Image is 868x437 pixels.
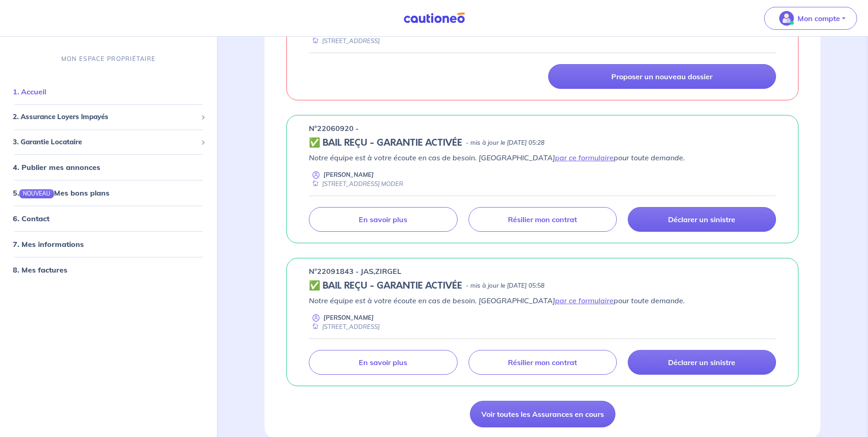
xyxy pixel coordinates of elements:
a: Résilier mon contrat [469,207,617,232]
a: En savoir plus [309,207,457,232]
h5: ✅ BAIL REÇU - GARANTIE ACTIVÉE [309,137,462,148]
a: Voir toutes les Assurances en cours [470,401,615,427]
a: 7. Mes informations [13,240,84,249]
div: 1. Accueil [4,83,213,101]
button: illu_account_valid_menu.svgMon compte [764,7,857,30]
p: MON ESPACE PROPRIÉTAIRE [61,55,156,63]
a: 6. Contact [13,214,49,224]
p: Proposer un nouveau dossier [611,72,712,81]
p: n°22091843 - JAS,ZIRGEL [309,266,401,277]
div: 4. Publier mes annonces [4,158,213,177]
p: [PERSON_NAME] [323,313,374,322]
p: Résilier mon contrat [508,215,577,224]
p: Résilier mon contrat [508,358,577,367]
img: Cautioneo [400,12,469,24]
p: Notre équipe est à votre écoute en cas de besoin. [GEOGRAPHIC_DATA] pour toute demande. [309,295,776,306]
a: 1. Accueil [13,87,46,97]
div: 2. Assurance Loyers Impayés [4,109,213,126]
div: [STREET_ADDRESS] MODER [309,180,403,188]
span: 3. Garantie Locataire [13,137,197,147]
p: Mon compte [798,13,840,24]
div: 6. Contact [4,210,213,228]
p: - mis à jour le [DATE] 05:28 [466,138,545,147]
p: Déclarer un sinistre [668,358,735,367]
div: state: CONTRACT-VALIDATED, Context: ,MAYBE-CERTIFICATE,,LESSOR-DOCUMENTS,IS-ODEALIM [309,280,776,291]
a: 8. Mes factures [13,266,67,275]
p: En savoir plus [359,215,407,224]
div: 8. Mes factures [4,261,213,279]
span: 2. Assurance Loyers Impayés [13,112,197,123]
p: Déclarer un sinistre [668,215,735,224]
a: Déclarer un sinistre [628,350,776,375]
p: - mis à jour le [DATE] 05:58 [466,281,545,290]
p: [PERSON_NAME] [323,170,374,179]
div: state: CONTRACT-VALIDATED, Context: ,MAYBE-CERTIFICATE,,LESSOR-DOCUMENTS,IS-ODEALIM [309,137,776,148]
div: 3. Garantie Locataire [4,133,213,151]
a: par ce formulaire [555,296,614,305]
p: Notre équipe est à votre écoute en cas de besoin. [GEOGRAPHIC_DATA] pour toute demande. [309,152,776,163]
div: [STREET_ADDRESS] [309,322,380,331]
p: En savoir plus [359,358,407,367]
p: n°22060920 - [309,123,359,134]
div: 5.NOUVEAUMes bons plans [4,184,213,202]
a: En savoir plus [309,350,457,375]
a: par ce formulaire [555,153,614,162]
h5: ✅ BAIL REÇU - GARANTIE ACTIVÉE [309,280,462,291]
div: 7. Mes informations [4,235,213,254]
div: [STREET_ADDRESS] [309,37,380,45]
a: Proposer un nouveau dossier [548,64,776,89]
a: 5.NOUVEAUMes bons plans [13,189,109,198]
img: illu_account_valid_menu.svg [779,11,794,26]
a: Déclarer un sinistre [628,207,776,232]
a: Résilier mon contrat [469,350,617,375]
a: 4. Publier mes annonces [13,163,100,172]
